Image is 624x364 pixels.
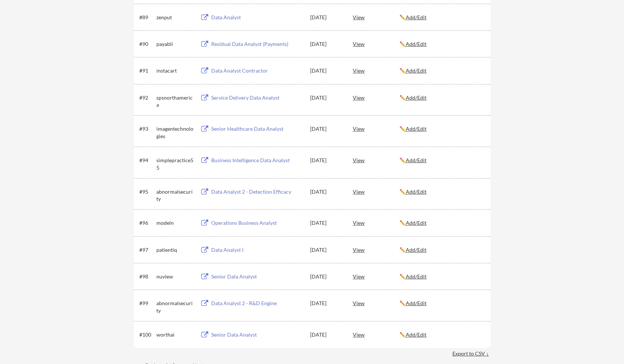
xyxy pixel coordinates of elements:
[406,157,426,163] u: Add/Edit
[211,94,303,101] div: Service Delivery Data Analyst
[353,37,399,50] div: View
[353,328,399,341] div: View
[156,40,193,48] div: payabli
[310,67,343,74] div: [DATE]
[353,10,399,24] div: View
[156,94,193,108] div: spsnorthamerica
[353,270,399,283] div: View
[406,188,426,195] u: Add/Edit
[310,125,343,133] div: [DATE]
[156,246,193,254] div: patientiq
[156,157,193,171] div: simplepractice55
[156,273,193,280] div: nuview
[399,246,484,254] div: ✏️
[310,188,343,196] div: [DATE]
[211,67,303,74] div: Data Analyst Contractor
[399,300,484,307] div: ✏️
[406,41,426,47] u: Add/Edit
[211,125,303,133] div: Senior Healthcare Data Analyst
[310,273,343,280] div: [DATE]
[156,188,193,203] div: abnormalsecurity
[310,40,343,48] div: [DATE]
[353,243,399,256] div: View
[156,67,193,74] div: instacart
[211,331,303,338] div: Senior Data Analyst
[139,273,154,280] div: #98
[399,219,484,227] div: ✏️
[139,67,154,74] div: #91
[211,40,303,48] div: Residual Data Analyst (Payments)
[353,153,399,167] div: View
[310,157,343,164] div: [DATE]
[139,94,154,101] div: #92
[399,40,484,48] div: ✏️
[156,219,193,227] div: modeln
[310,331,343,338] div: [DATE]
[406,94,426,101] u: Add/Edit
[139,14,154,21] div: #89
[399,67,484,74] div: ✏️
[452,350,491,357] div: Export to CSV ↓
[139,40,154,48] div: #90
[406,300,426,306] u: Add/Edit
[211,157,303,164] div: Business Intelligence Data Analyst
[353,296,399,310] div: View
[139,157,154,164] div: #94
[139,219,154,227] div: #96
[399,14,484,21] div: ✏️
[211,246,303,254] div: Data Analyst I
[139,300,154,307] div: #99
[156,125,193,140] div: imagentechnologies
[353,185,399,198] div: View
[156,331,193,338] div: worthai
[399,273,484,280] div: ✏️
[310,14,343,21] div: [DATE]
[406,220,426,226] u: Add/Edit
[353,64,399,77] div: View
[399,331,484,338] div: ✏️
[139,188,154,196] div: #95
[211,219,303,227] div: Operations Business Analyst
[399,94,484,101] div: ✏️
[353,122,399,135] div: View
[139,125,154,133] div: #93
[406,14,426,20] u: Add/Edit
[211,273,303,280] div: Senior Data Analyst
[399,188,484,196] div: ✏️
[399,125,484,133] div: ✏️
[406,67,426,74] u: Add/Edit
[406,126,426,132] u: Add/Edit
[139,246,154,254] div: #97
[406,247,426,253] u: Add/Edit
[310,246,343,254] div: [DATE]
[211,300,303,307] div: Data Analyst 2 - R&D Engine
[406,273,426,280] u: Add/Edit
[156,300,193,314] div: abnormalsecurity
[310,219,343,227] div: [DATE]
[353,91,399,104] div: View
[406,331,426,338] u: Add/Edit
[156,14,193,21] div: zenput
[211,188,303,196] div: Data Analyst 2 - Detection Efficacy
[310,300,343,307] div: [DATE]
[139,331,154,338] div: #100
[353,216,399,229] div: View
[211,14,303,21] div: Data Analyst
[399,157,484,164] div: ✏️
[310,94,343,101] div: [DATE]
